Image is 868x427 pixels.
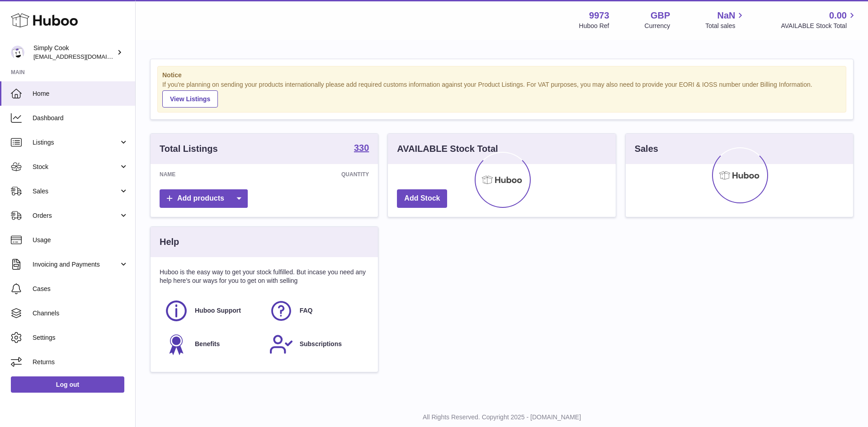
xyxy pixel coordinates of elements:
th: Name [151,164,248,185]
span: FAQ [300,306,313,315]
span: [EMAIL_ADDRESS][DOMAIN_NAME] [33,53,133,60]
span: Invoicing and Payments [33,260,119,269]
span: Usage [33,236,128,244]
h3: AVAILABLE Stock Total [397,143,498,155]
span: Listings [33,138,119,147]
p: All Rights Reserved. Copyright 2025 - [DOMAIN_NAME] [143,413,861,422]
h3: Sales [635,143,658,155]
strong: 9973 [589,9,609,22]
div: Huboo Ref [579,22,609,30]
a: View Listings [162,90,218,108]
span: Sales [33,187,119,196]
span: Returns [33,358,128,366]
span: Total sales [705,22,745,30]
span: Dashboard [33,114,128,122]
span: AVAILABLE Stock Total [781,22,857,30]
strong: GBP [651,9,670,22]
a: Log out [11,376,124,393]
span: Channels [33,309,128,318]
span: Huboo Support [195,306,241,315]
h3: Total Listings [160,143,218,155]
span: Home [33,89,128,98]
strong: Notice [162,71,841,80]
span: Orders [33,211,119,220]
a: 330 [354,143,369,154]
span: 0.00 [829,9,847,22]
span: Subscriptions [300,340,342,348]
a: Add Stock [397,189,447,208]
a: NaN Total sales [705,9,745,30]
span: NaN [717,9,735,22]
a: 0.00 AVAILABLE Stock Total [781,9,857,30]
a: Benefits [164,332,260,357]
a: Huboo Support [164,299,260,323]
a: Subscriptions [269,332,365,357]
a: Add products [160,189,248,208]
div: Simply Cook [33,44,115,61]
span: Stock [33,163,119,171]
span: Settings [33,333,128,342]
span: Benefits [195,340,220,348]
span: Cases [33,285,128,293]
div: Currency [645,22,670,30]
div: If you're planning on sending your products internationally please add required customs informati... [162,80,841,108]
th: Quantity [248,164,378,185]
strong: 330 [354,143,369,152]
p: Huboo is the easy way to get your stock fulfilled. But incase you need any help here's our ways f... [160,268,369,285]
h3: Help [160,236,179,248]
a: FAQ [269,299,365,323]
img: internalAdmin-9973@internal.huboo.com [11,46,24,59]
